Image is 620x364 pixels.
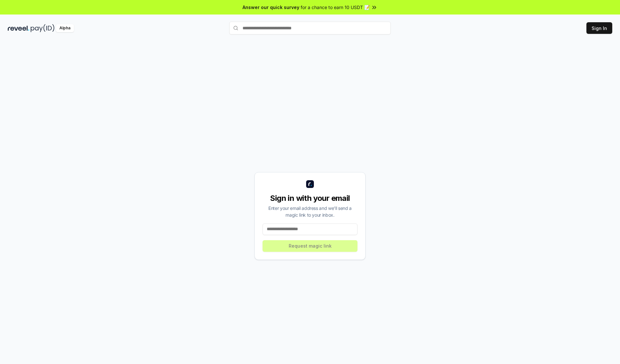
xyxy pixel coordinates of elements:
span: Answer our quick survey [243,4,299,11]
img: reveel_dark [8,24,29,32]
button: Sign In [586,22,612,34]
div: Sign in with your email [263,193,357,203]
div: Alpha [56,24,74,32]
div: Enter your email address and we’ll send a magic link to your inbox. [263,205,357,218]
img: logo_small [306,180,314,188]
span: for a chance to earn 10 USDT 📝 [301,4,370,11]
img: pay_id [31,24,55,32]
